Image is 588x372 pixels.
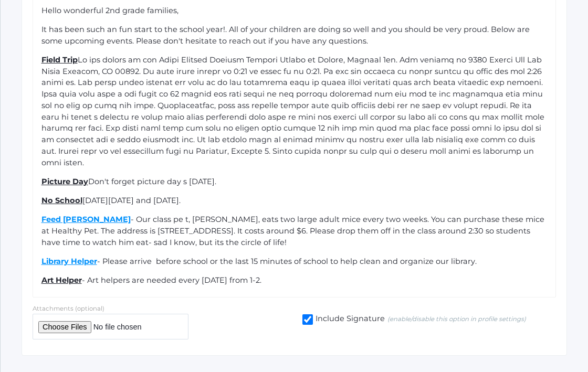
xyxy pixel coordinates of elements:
span: Hello wonderful 2nd grade families, [41,6,178,15]
label: Attachments (optional) [33,305,104,312]
span: No School [41,196,82,205]
a: Feed [PERSON_NAME] [41,215,131,224]
span: Don't forget picture day s [DATE]. [88,177,216,186]
span: It has been such an fun start to the school year!. All of your children are doing so well and you... [41,25,532,46]
span: Field Trip [41,55,78,65]
span: - Please arrive before school or the last 15 minutes of school to help clean and organize our lib... [97,257,477,266]
a: Library Helper [41,257,97,266]
span: - Our class pe t, [PERSON_NAME], eats two large adult mice every two weeks. You can purchase thes... [41,215,547,247]
input: Include Signature(enable/disable this option in profile settings) [302,314,313,325]
span: Include Signature [313,313,385,326]
em: (enable/disable this option in profile settings) [387,315,526,324]
span: Art Helper [41,275,82,285]
span: Picture Day [41,177,88,186]
div: rdw-editor [41,5,548,287]
span: [DATE][DATE] and [DATE]. [82,196,181,205]
span: Lo ips dolors am con Adipi Elitsed Doeiusm Tempori Utlabo et Dolore, Magnaal 1en. Adm veniamq no ... [41,55,547,167]
span: - Art helpers are needed every [DATE] from 1-2. [82,275,261,285]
